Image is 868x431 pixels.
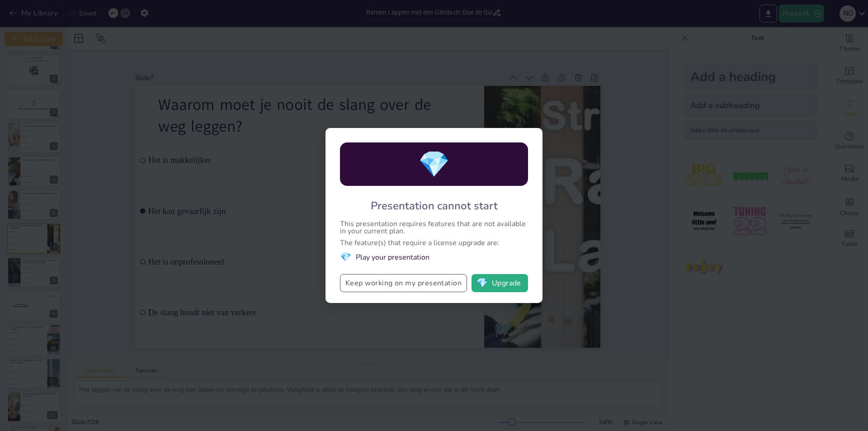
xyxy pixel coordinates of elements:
[476,279,488,288] span: diamond
[371,199,498,213] div: Presentation cannot start
[340,239,528,246] div: The feature(s) that require a license upgrade are:
[340,251,528,263] li: Play your presentation
[340,251,351,263] span: diamond
[340,274,467,292] button: Keep working on my presentation
[340,220,528,235] div: This presentation requires features that are not available in your current plan.
[472,274,528,292] button: diamondUpgrade
[418,147,450,182] span: diamond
